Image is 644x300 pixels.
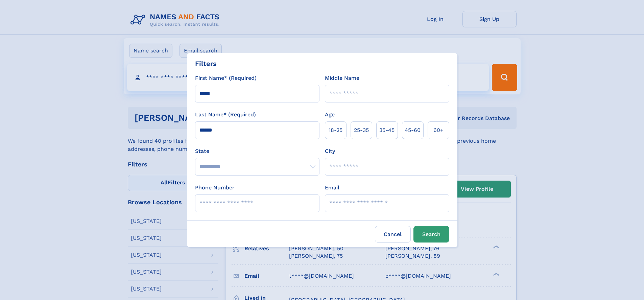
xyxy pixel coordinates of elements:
label: Email [325,184,339,192]
label: First Name* (Required) [195,74,257,82]
label: Age [325,111,335,119]
span: 45‑60 [405,126,421,134]
span: 60+ [433,126,444,134]
span: 25‑35 [354,126,369,134]
span: 35‑45 [379,126,395,134]
label: Last Name* (Required) [195,111,256,119]
span: 18‑25 [329,126,342,134]
label: Middle Name [325,74,359,82]
button: Search [413,226,449,243]
div: Filters [195,59,217,69]
label: Phone Number [195,184,235,192]
label: City [325,147,335,155]
label: State [195,147,319,155]
label: Cancel [375,226,411,243]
